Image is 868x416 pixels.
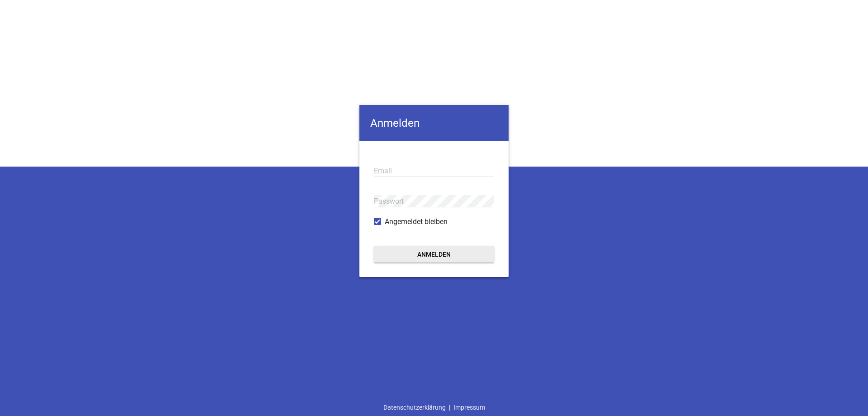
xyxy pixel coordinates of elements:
h4: Anmelden [359,105,509,141]
span: Angemeldet bleiben [385,216,448,227]
div: | [380,399,488,416]
a: Datenschutzerklärung [380,399,449,416]
button: Anmelden [374,246,494,263]
a: Impressum [450,399,488,416]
